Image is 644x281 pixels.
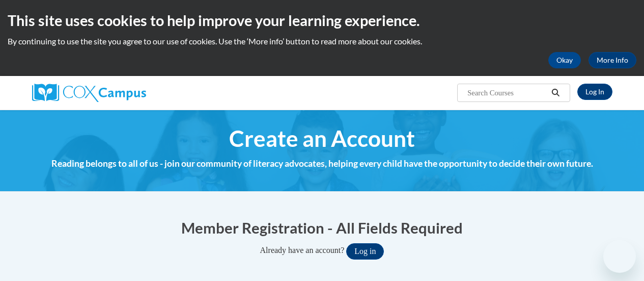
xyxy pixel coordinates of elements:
button: Okay [548,52,581,68]
h1: Member Registration - All Fields Required [32,217,612,238]
input: Search Courses [466,87,548,99]
h2: This site uses cookies to help improve your learning experience. [8,10,636,31]
p: By continuing to use the site you agree to our use of cookies. Use the ‘More info’ button to read... [8,36,636,47]
a: More Info [589,52,636,68]
button: Search [548,87,563,99]
span: Create an Account [229,125,415,152]
img: Cox Campus [32,84,146,102]
a: Log In [577,84,612,100]
h4: Reading belongs to all of us - join our community of literacy advocates, helping every child have... [32,157,612,170]
span: Already have an account? [260,246,345,254]
button: Log in [346,243,384,260]
iframe: Button to launch messaging window [603,240,636,273]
